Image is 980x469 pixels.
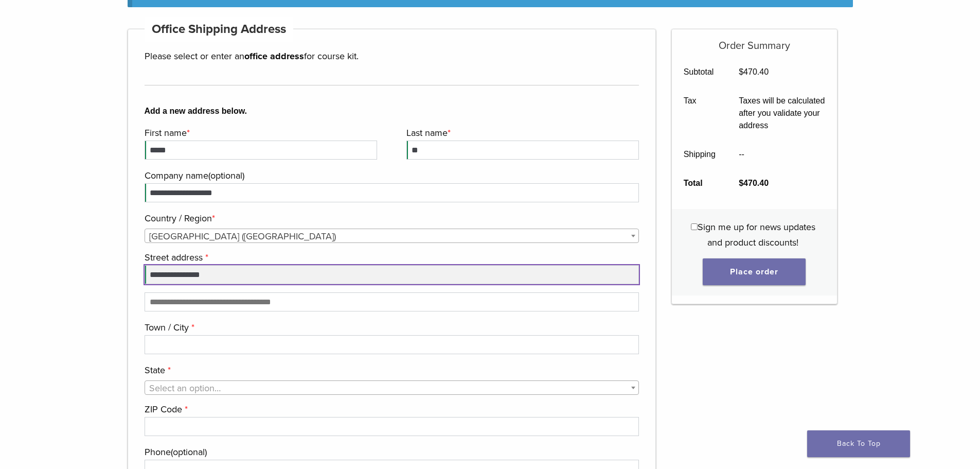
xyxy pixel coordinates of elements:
p: Please select or enter an for course kit. [145,48,639,64]
span: -- [739,150,744,159]
label: ZIP Code [145,402,637,417]
th: Subtotal [672,58,727,86]
label: Country / Region [145,211,637,226]
h4: Office Shipping Address [145,17,294,42]
bdi: 470.40 [739,179,769,187]
bdi: 470.40 [739,67,769,76]
span: Select an option… [149,383,221,394]
label: Phone [145,444,637,460]
th: Tax [672,86,727,140]
span: $ [739,179,743,187]
span: $ [739,67,743,76]
label: First name [145,125,375,141]
th: Shipping [672,140,727,169]
label: Last name [406,125,636,141]
span: Country / Region [145,229,639,243]
span: Sign me up for news updates and product discounts! [698,221,815,248]
label: Street address [145,250,637,265]
label: Town / City [145,320,637,335]
input: Sign me up for news updates and product discounts! [691,223,698,230]
span: State [145,380,639,395]
label: State [145,362,637,378]
h5: Order Summary [672,29,837,52]
button: Place order [703,258,806,285]
a: Back To Top [807,430,910,457]
td: Taxes will be calculated after you validate your address [727,86,837,140]
label: Company name [145,168,637,183]
th: Total [672,169,727,198]
span: (optional) [171,446,207,458]
strong: office address [244,50,304,62]
span: (optional) [208,170,244,181]
span: United States (US) [145,229,639,244]
b: Add a new address below. [145,105,639,117]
